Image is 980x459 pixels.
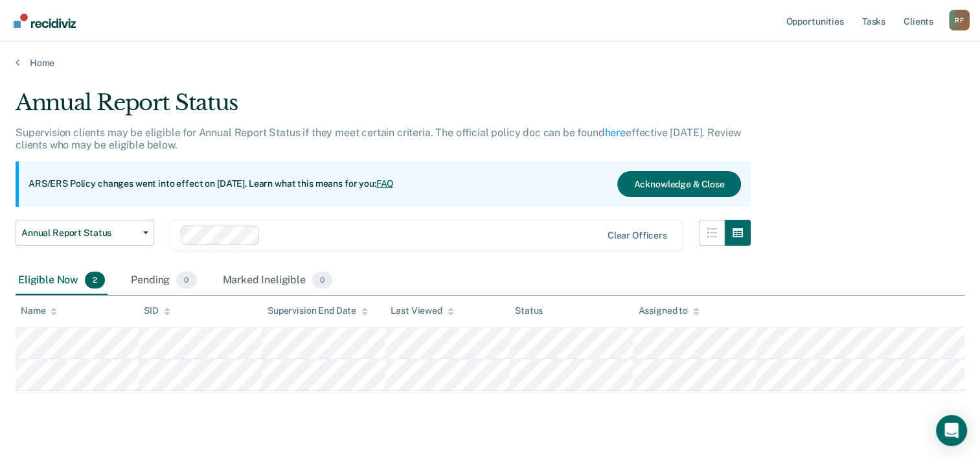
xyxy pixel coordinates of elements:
[16,89,751,126] div: Annual Report Status
[220,266,336,295] div: Marked Ineligible0
[85,272,105,288] span: 2
[16,126,741,151] p: Supervision clients may be eligible for Annual Report Status if they meet certain criteria. The o...
[391,305,453,316] div: Last Viewed
[16,266,108,295] div: Eligible Now2
[608,230,667,241] div: Clear officers
[515,305,543,316] div: Status
[268,305,368,316] div: Supervision End Date
[16,220,154,246] button: Annual Report Status
[16,57,964,69] a: Home
[21,305,57,316] div: Name
[605,126,626,139] a: here
[128,266,199,295] div: Pending0
[14,14,76,28] img: Recidiviz
[617,171,740,197] button: Acknowledge & Close
[376,178,394,189] a: FAQ
[28,178,394,191] p: ARS/ERS Policy changes went into effect on [DATE]. Learn what this means for you:
[312,272,332,288] span: 0
[144,305,170,316] div: SID
[21,228,138,239] span: Annual Report Status
[638,305,699,316] div: Assigned to
[936,415,967,446] div: Open Intercom Messenger
[949,10,970,30] button: Profile dropdown button
[176,272,196,288] span: 0
[949,10,970,30] div: R F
